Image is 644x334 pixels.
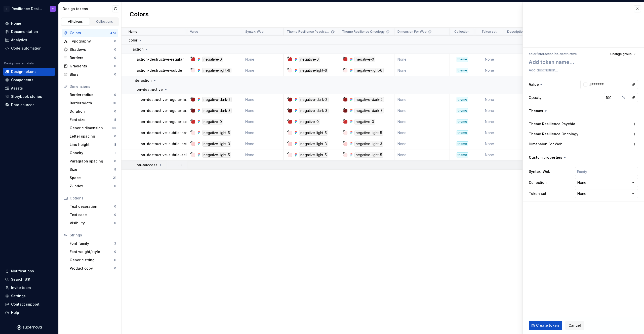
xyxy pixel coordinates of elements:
[565,321,584,330] button: Cancel
[354,108,384,113] div: negative-dark-3
[141,141,192,146] p: on-destructive-subtle-active
[394,149,450,160] td: None
[68,239,118,247] a: Font family2
[610,52,632,56] span: Change group
[63,6,112,11] div: Design tokens
[475,116,504,127] td: None
[457,108,468,113] div: theme
[529,95,542,100] div: Opacity
[354,130,383,136] div: negative-light-5
[133,78,152,83] p: interaction
[11,77,33,82] div: Components
[137,162,157,168] p: on-success
[68,157,118,165] a: Paragraph spacing0
[299,57,320,62] div: negative-0
[129,30,137,34] p: Name
[114,39,116,43] div: 0
[68,165,118,174] a: Size9
[529,321,562,330] button: Create token
[475,127,504,138] td: None
[529,191,546,196] label: Token set
[62,37,118,45] a: Typography0
[299,130,328,136] div: negative-light-5
[68,182,118,190] a: Z-index0
[299,152,328,158] div: negative-light-5
[62,29,118,37] a: Colors473
[68,211,118,219] a: Text case0
[202,141,231,147] div: negative-light-3
[70,72,114,77] div: Blurs
[70,39,114,44] div: Typography
[11,94,42,99] div: Storybook stories
[11,37,27,43] div: Analytics
[507,30,525,34] p: Description
[114,213,116,217] div: 0
[70,266,114,271] div: Product copy
[354,97,384,102] div: negative-dark-2
[62,46,118,54] a: Shadows0
[604,93,620,102] input: 100
[475,65,504,76] td: None
[141,130,191,135] p: on-destructive-subtle-hover
[114,221,116,225] div: 0
[202,57,223,62] div: negative-0
[475,138,504,149] td: None
[394,127,450,138] td: None
[70,92,114,97] div: Border radius
[112,126,116,130] div: 55
[457,152,468,157] div: theme
[110,31,116,35] div: 473
[137,57,184,62] p: action-destructive-regular
[529,52,537,56] li: color
[113,101,116,105] div: 10
[133,47,144,52] p: action
[3,44,55,52] a: Code automation
[394,94,450,105] td: None
[113,176,116,180] div: 21
[114,184,116,188] div: 0
[70,101,113,106] div: Border width
[202,130,231,136] div: negative-light-5
[115,151,116,155] div: 1
[529,169,550,174] label: Syntax: Web
[68,202,118,211] a: Text decoration0
[481,30,497,34] p: Token set
[394,54,450,65] td: None
[3,267,55,275] button: Notifications
[475,94,504,105] td: None
[70,233,116,238] div: Strings
[114,258,116,262] div: 8
[70,64,114,69] div: Gradients
[242,94,284,105] td: None
[608,51,638,58] button: Change group
[70,55,114,60] div: Borders
[457,119,468,124] div: theme
[68,124,118,132] a: Generic dimension55
[141,119,198,124] p: on-destructive-regular-selected
[242,105,284,116] td: None
[242,54,284,65] td: None
[529,132,578,137] label: Theme Resilience Oncology
[394,138,450,149] td: None
[245,30,264,34] p: Syntax: Web
[11,285,31,290] div: Invite team
[114,134,116,138] div: 0
[17,325,42,330] svg: Supernova Logo
[3,28,55,36] a: Documentation
[202,68,231,73] div: negative-light-6
[114,266,116,270] div: 0
[68,264,118,272] a: Product copy0
[114,250,116,254] div: 0
[11,269,34,274] div: Notifications
[70,109,114,114] div: Duration
[114,72,116,76] div: 0
[3,101,55,109] a: Data sources
[529,142,562,147] label: Dimension For Web
[70,126,112,131] div: Generic dimension
[354,119,375,124] div: negative-0
[190,30,198,34] p: Value
[70,184,114,189] div: Z-index
[141,108,193,113] p: on-destructive-regular-active
[129,38,137,43] p: color
[202,119,223,124] div: negative-0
